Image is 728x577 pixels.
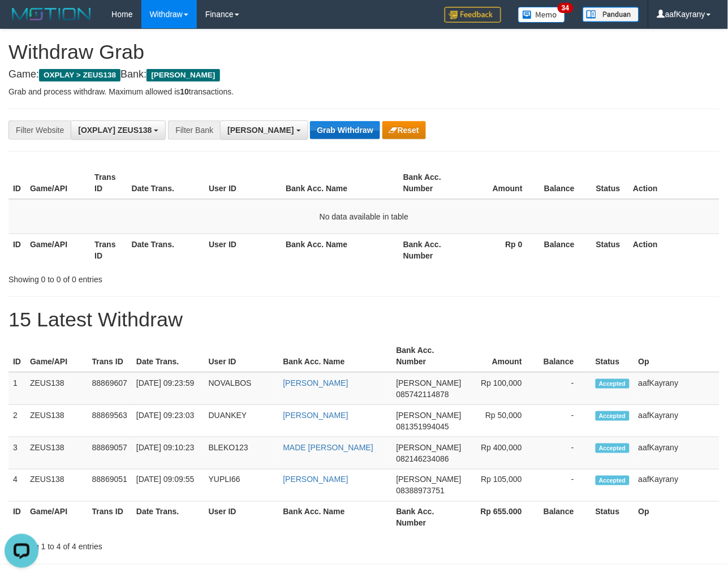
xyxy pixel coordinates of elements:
h1: 15 Latest Withdraw [8,308,720,331]
span: Copy 085742114878 to clipboard [397,390,449,399]
div: Showing 0 to 0 of 0 entries [8,269,295,285]
th: Bank Acc. Number [399,234,463,266]
td: DUANKEY [204,405,279,437]
td: YUPLI66 [204,470,279,502]
th: User ID [204,234,281,266]
th: Game/API [25,167,90,199]
td: [DATE] 09:23:59 [132,372,204,405]
td: - [539,372,591,405]
a: [PERSON_NAME] [283,378,348,387]
a: [PERSON_NAME] [283,411,348,420]
span: Copy 08388973751 to clipboard [397,486,445,496]
td: No data available in table [8,199,720,234]
strong: 10 [180,87,189,96]
th: Bank Acc. Name [279,340,392,372]
th: Game/API [25,234,90,266]
td: Rp 105,000 [466,470,539,502]
button: Grab Withdraw [310,121,380,139]
th: Balance [539,340,591,372]
a: [PERSON_NAME] [283,475,348,484]
button: [OXPLAY] ZEUS138 [71,120,166,140]
th: Trans ID [90,234,127,266]
span: Copy 081351994045 to clipboard [397,422,449,431]
th: Bank Acc. Number [399,167,463,199]
span: OXPLAY > ZEUS138 [39,69,120,81]
td: Rp 50,000 [466,405,539,437]
th: Trans ID [90,167,127,199]
th: ID [8,502,25,534]
td: aafKayrany [634,437,720,470]
td: ZEUS138 [25,437,88,470]
th: ID [8,167,25,199]
span: Accepted [596,443,630,453]
button: Open LiveChat chat widget [5,5,38,38]
th: Amount [463,167,540,199]
td: Rp 400,000 [466,437,539,470]
th: Game/API [25,340,88,372]
div: Filter Bank [168,120,220,140]
th: User ID [204,167,281,199]
img: Button%20Memo.svg [518,7,566,23]
div: Filter Website [8,120,71,140]
th: ID [8,234,25,266]
h1: Withdraw Grab [8,41,720,63]
span: Accepted [596,476,630,485]
td: [DATE] 09:10:23 [132,437,204,470]
td: 2 [8,405,25,437]
span: [PERSON_NAME] [397,378,462,387]
span: Accepted [596,379,630,389]
span: [PERSON_NAME] [227,126,294,135]
th: Balance [539,502,591,534]
span: Accepted [596,411,630,421]
span: [PERSON_NAME] [397,411,462,420]
th: Status [591,340,634,372]
span: Copy 082146234086 to clipboard [397,454,449,463]
span: [PERSON_NAME] [397,475,462,484]
img: Feedback.jpg [445,7,501,23]
th: Status [592,167,629,199]
th: Amount [466,340,539,372]
th: Balance [540,234,592,266]
th: User ID [204,340,279,372]
td: ZEUS138 [25,372,88,405]
td: 88869607 [88,372,132,405]
th: Status [591,502,634,534]
th: Op [634,340,720,372]
td: ZEUS138 [25,470,88,502]
th: Balance [540,167,592,199]
td: 88869563 [88,405,132,437]
th: Bank Acc. Name [281,167,399,199]
td: - [539,405,591,437]
th: ID [8,340,25,372]
th: User ID [204,502,279,534]
th: Op [634,502,720,534]
img: panduan.png [583,7,639,22]
th: Date Trans. [127,234,205,266]
td: Rp 100,000 [466,372,539,405]
th: Bank Acc. Number [392,502,466,534]
td: - [539,437,591,470]
th: Rp 0 [463,234,540,266]
td: 4 [8,470,25,502]
a: MADE [PERSON_NAME] [283,443,373,452]
th: Action [628,234,720,266]
th: Bank Acc. Name [281,234,399,266]
td: [DATE] 09:23:03 [132,405,204,437]
td: - [539,470,591,502]
th: Status [592,234,629,266]
h4: Game: Bank: [8,69,720,80]
td: [DATE] 09:09:55 [132,470,204,502]
td: 88869051 [88,470,132,502]
th: Bank Acc. Name [279,502,392,534]
th: Trans ID [88,340,132,372]
th: Trans ID [88,502,132,534]
td: aafKayrany [634,405,720,437]
th: Action [628,167,720,199]
div: Showing 1 to 4 of 4 entries [8,537,295,553]
span: [PERSON_NAME] [147,69,219,81]
th: Game/API [25,502,88,534]
span: [PERSON_NAME] [397,443,462,452]
span: [OXPLAY] ZEUS138 [78,126,152,135]
td: NOVALBOS [204,372,279,405]
th: Date Trans. [132,502,204,534]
